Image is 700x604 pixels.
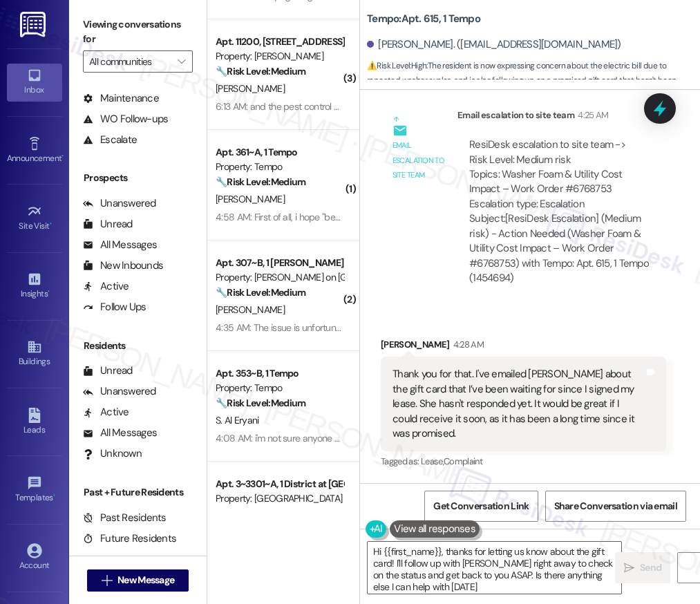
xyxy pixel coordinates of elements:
b: Tempo: Apt. 615, 1 Tempo [367,12,480,26]
a: Templates • [7,471,62,509]
strong: 🔧 Risk Level: Medium [216,286,305,299]
div: Apt. 353~B, 1 Tempo [216,366,343,381]
i:  [624,563,634,574]
i:  [102,575,112,586]
div: Email escalation to site team [457,108,666,127]
a: Account [7,539,62,576]
div: Residents [69,339,207,353]
div: Follow Ups [83,300,146,314]
strong: 🔧 Risk Level: Medium [216,65,305,77]
textarea: Hi {{first_name}}, thanks for letting us know about the gift card! I'll follow up with [PERSON_NA... [368,542,621,594]
span: • [48,287,50,296]
div: New Inbounds [83,258,163,273]
strong: 🔧 Risk Level: Medium [216,176,305,188]
div: Apt. 361~A, 1 Tempo [216,145,343,160]
button: Get Conversation Link [424,491,538,522]
strong: ⚠️ Risk Level: High [367,60,426,71]
div: Property: [PERSON_NAME] [216,49,343,64]
span: Send [640,560,661,575]
span: • [53,491,55,500]
input: All communities [89,50,171,73]
a: Inbox [7,64,62,101]
div: Thank you for that. I've emailed [PERSON_NAME] about the gift card that I’ve been waiting for sin... [392,367,644,441]
a: Site Visit • [7,200,62,237]
div: Active [83,405,129,419]
div: Email escalation to site team [392,138,446,182]
span: [PERSON_NAME] [216,303,285,316]
div: Prospects [69,171,207,185]
div: 4:08 AM: i'm not sure anyone even came, thermostat still won't connect to wifi or phone [216,432,564,444]
div: Future Residents [83,531,176,546]
span: : The resident is now expressing concern about the electric bill due to repeated washer cycles, a... [367,59,700,133]
div: WO Follow-ups [83,112,168,126]
div: Maintenance [83,91,159,106]
div: Unknown [83,446,142,461]
div: Active [83,279,129,294]
div: Apt. 3~3301~A, 1 District at [GEOGRAPHIC_DATA] [216,477,343,491]
img: ResiDesk Logo [20,12,48,37]
span: • [62,151,64,161]
span: New Message [117,573,174,587]
div: Past + Future Residents [69,485,207,500]
label: Viewing conversations for [83,14,193,50]
div: Escalate [83,133,137,147]
div: Property: [PERSON_NAME] on [GEOGRAPHIC_DATA] [216,270,343,285]
button: New Message [87,569,189,592]
a: Insights • [7,267,62,305]
div: Property: [GEOGRAPHIC_DATA] [216,491,343,506]
a: Buildings [7,335,62,372]
div: Unread [83,217,133,232]
button: Send [615,552,670,583]
div: Subject: [ResiDesk Escalation] (Medium risk) - Action Needed (Washer Foam & Utility Cost Impact –... [469,211,654,285]
div: ResiDesk escalation to site team -> Risk Level: Medium risk Topics: Washer Foam & Utility Cost Im... [469,138,654,211]
i:  [178,56,185,67]
div: Apt. 307~B, 1 [PERSON_NAME] on [GEOGRAPHIC_DATA] [216,256,343,270]
div: Unread [83,364,133,378]
div: [PERSON_NAME]. ([EMAIL_ADDRESS][DOMAIN_NAME]) [367,37,621,52]
div: All Messages [83,238,157,252]
div: Property: Tempo [216,381,343,395]
div: Unanswered [83,384,156,399]
div: Past Residents [83,511,167,525]
div: Property: Tempo [216,160,343,174]
span: [PERSON_NAME] [216,193,285,205]
div: Unanswered [83,196,156,211]
div: 4:28 AM [450,337,484,352]
span: Complaint [444,455,482,467]
button: Share Conversation via email [545,491,686,522]
div: Tagged as: [381,451,666,471]
span: S. Al Eryani [216,414,259,426]
span: Get Conversation Link [433,499,529,513]
div: All Messages [83,426,157,440]
strong: 🔧 Risk Level: Medium [216,397,305,409]
span: [PERSON_NAME] [216,82,285,95]
span: Lease , [421,455,444,467]
a: Leads [7,404,62,441]
span: Share Conversation via email [554,499,677,513]
div: [PERSON_NAME] [381,337,666,357]
div: 4:25 AM [574,108,608,122]
div: Apt. 11200, [STREET_ADDRESS] [216,35,343,49]
span: • [50,219,52,229]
